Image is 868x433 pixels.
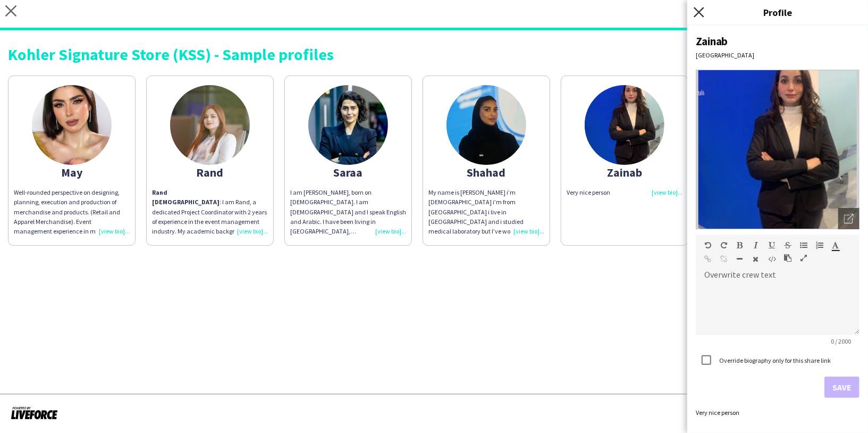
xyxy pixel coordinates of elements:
button: Redo [720,241,728,249]
div: [GEOGRAPHIC_DATA] [696,51,859,59]
img: Crew avatar or photo [696,70,859,229]
img: thumb-67fab3630cd76.jpeg [308,85,388,165]
button: Horizontal Line [736,255,744,263]
button: Unordered List [800,241,807,249]
div: Saraa [290,168,406,177]
span: experience [53,227,82,235]
div: Kohler Signature Store (KSS) - Sample profiles [8,46,860,62]
button: Text Color [832,241,839,249]
img: thumb-674453d3411a9.jpeg [585,85,664,165]
button: Italic [752,241,760,249]
h3: Profile [687,5,868,19]
span: Well-rounded perspective on designing, planning, execution and production of merchandise and prod... [14,188,120,235]
img: thumb-67965093069d8.jpeg [32,85,112,165]
button: Paste as plain text [784,254,791,262]
img: thumb-67920ef51b072.jpeg [446,85,526,165]
div: Very nice person [567,188,682,197]
div: Shahad [428,168,544,177]
img: thumb-65052756aa11e.jpeg [170,85,250,165]
div: My name is [PERSON_NAME] i’m [DEMOGRAPHIC_DATA] i’m from [GEOGRAPHIC_DATA] i live in [GEOGRAPHIC_... [428,188,544,236]
div: I am [PERSON_NAME], born on [DEMOGRAPHIC_DATA]. I am [DEMOGRAPHIC_DATA] and I speak English and A... [290,188,406,236]
strong: Rand [152,188,167,196]
img: Powered by Liveforce [11,405,58,420]
button: HTML Code [768,255,776,263]
div: Rand [152,168,268,177]
label: Override biography only for this share link [717,356,831,364]
button: Clear Formatting [752,255,760,263]
div: : I am Rand, a dedicated Project Coordinator with 2 years of experience in the event management i... [152,188,268,236]
button: Fullscreen [800,254,807,262]
button: Bold [736,241,744,249]
button: Underline [768,241,776,249]
div: Zainab [567,168,682,177]
div: May [14,168,130,177]
span: 0 / 2000 [822,337,859,345]
div: Open photos pop-in [838,208,859,229]
strong: [DEMOGRAPHIC_DATA] [152,198,220,206]
button: Ordered List [816,241,823,249]
button: Strikethrough [784,241,791,249]
button: Undo [704,241,712,249]
div: Zainab [696,34,859,48]
div: Very nice person [696,409,859,417]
